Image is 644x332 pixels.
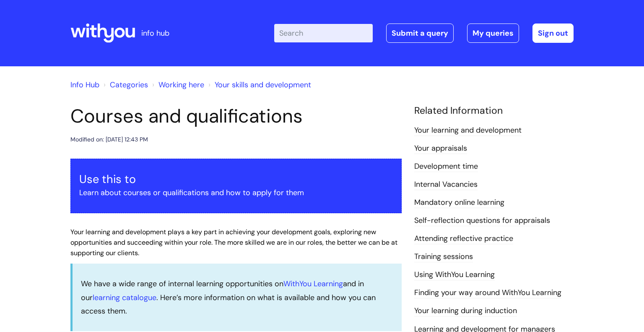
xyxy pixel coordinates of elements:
p: We have a wide range of internal learning opportunities on and in our . Here’s more information o... [81,277,393,318]
a: Your learning during induction [414,306,517,316]
div: | - [274,24,574,43]
a: Self-reflection questions for appraisals [414,215,550,226]
a: Attending reflective practice [414,233,513,244]
li: Solution home [101,78,148,91]
h1: Courses and qualifications [70,105,402,128]
a: Your appraisals [414,143,467,154]
a: Development time [414,161,478,172]
a: Mandatory online learning [414,197,504,208]
a: Your learning and development [414,125,522,136]
h4: Related Information [414,105,574,117]
a: Training sessions [414,251,473,262]
a: Categories [110,80,148,90]
p: info hub [141,26,169,40]
li: Your skills and development [206,78,311,91]
a: Sign out [532,24,574,43]
input: Search [274,24,373,42]
a: WithYou Learning [283,279,343,289]
a: Using WithYou Learning [414,269,495,280]
div: Modified on: [DATE] 12:43 PM [70,134,148,145]
li: Working here [150,78,204,91]
a: Info Hub [70,80,99,90]
h3: Use this to [79,173,393,186]
a: learning catalogue [93,293,156,303]
a: Your skills and development [215,80,311,90]
a: Internal Vacancies [414,179,478,190]
a: Working here [158,80,204,90]
span: Your learning and development plays a key part in achieving your development goals, exploring new... [70,227,397,257]
a: Finding your way around WithYou Learning [414,288,561,298]
a: My queries [467,24,519,43]
a: Submit a query [386,24,454,43]
p: Learn about courses or qualifications and how to apply for them [79,186,393,199]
